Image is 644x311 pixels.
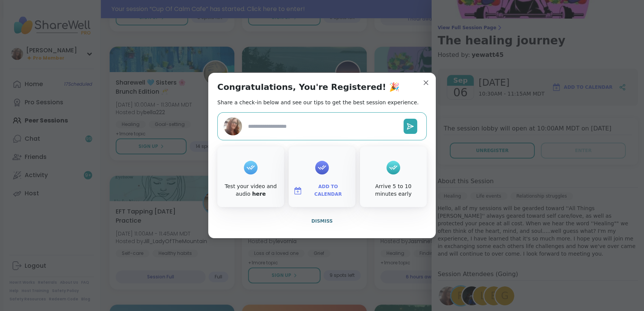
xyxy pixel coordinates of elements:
[217,213,427,229] button: Dismiss
[217,99,419,106] h2: Share a check-in below and see our tips to get the best session experience.
[361,183,425,198] div: Arrive 5 to 10 minutes early
[217,82,399,93] h1: Congratulations, You're Registered! 🎉
[311,218,333,224] span: Dismiss
[293,186,302,195] img: ShareWell Logomark
[290,183,354,199] button: Add to Calendar
[219,183,283,198] div: Test your video and audio
[252,191,266,197] a: here
[224,117,242,135] img: dodi
[305,183,351,198] span: Add to Calendar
